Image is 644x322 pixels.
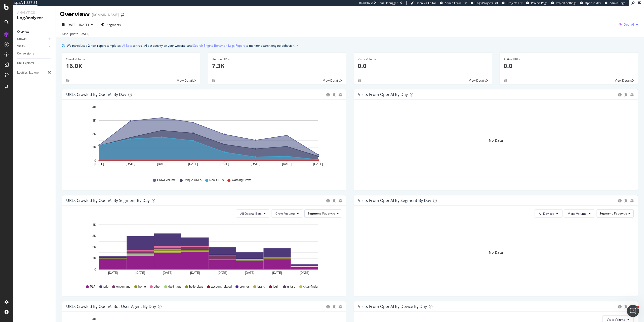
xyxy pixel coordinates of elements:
button: Segments [99,21,123,29]
button: OpenAI [617,21,640,29]
iframe: Intercom live chat [627,305,639,317]
div: Last update [62,32,89,36]
span: [DATE] - [DATE] [67,23,89,27]
button: [DATE] - [DATE] [60,21,95,29]
span: OpenAI [624,22,634,27]
span: Segments [107,23,121,27]
div: [DATE] [79,32,89,36]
